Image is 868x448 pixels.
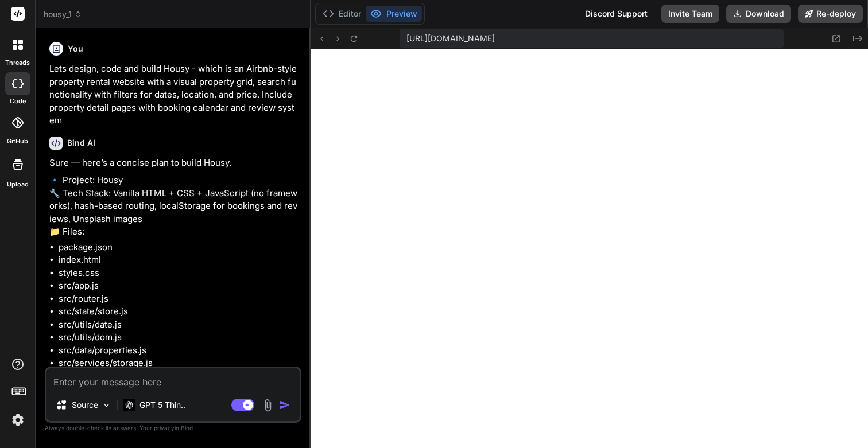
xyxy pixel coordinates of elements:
li: src/router.js [59,293,299,306]
label: code [10,96,26,106]
span: privacy [154,424,175,431]
li: src/utils/dom.js [59,331,299,344]
h6: Bind AI [67,137,95,149]
img: Pick Models [102,400,111,410]
li: src/app.js [59,279,299,293]
p: Source [72,399,98,411]
li: package.json [59,241,299,254]
label: threads [5,58,30,68]
img: attachment [261,399,274,412]
button: Editor [318,6,366,22]
p: Lets design, code and build Housy - which is an Airbnb-style property rental website with a visua... [49,63,299,127]
button: Re-deploy [798,5,863,23]
li: src/data/properties.js [59,344,299,357]
h6: You [68,43,83,54]
span: [URL][DOMAIN_NAME] [406,33,495,44]
li: index.html [59,254,299,267]
li: src/state/store.js [59,305,299,318]
button: Invite Team [661,5,719,23]
label: Upload [7,180,29,189]
img: settings [8,410,28,430]
button: Download [726,5,791,23]
img: GPT 5 Thinking High [123,399,135,410]
li: styles.css [59,267,299,280]
p: 🔹 Project: Housy 🔧 Tech Stack: Vanilla HTML + CSS + JavaScript (no frameworks), hash-based routin... [49,174,299,239]
p: Sure — here’s a concise plan to build Housy. [49,157,299,170]
p: GPT 5 Thin.. [139,399,185,411]
span: housy_1 [44,9,82,20]
li: src/utils/date.js [59,318,299,332]
div: Discord Support [578,5,654,23]
li: src/services/storage.js [59,357,299,370]
img: icon [279,399,290,411]
p: Always double-check its answers. Your in Bind [45,423,301,434]
label: GitHub [7,137,28,146]
button: Preview [366,6,422,22]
